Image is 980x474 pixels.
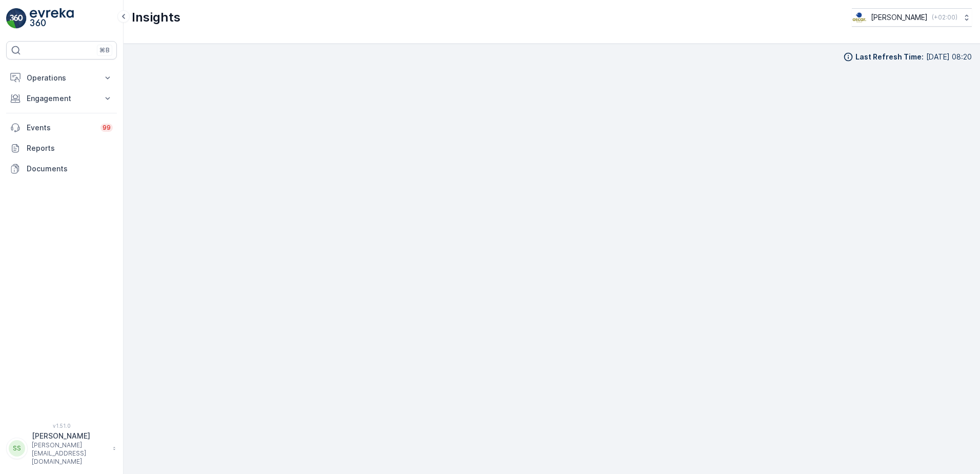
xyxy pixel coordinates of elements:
[6,159,117,179] a: Documents
[6,431,117,466] button: SS[PERSON_NAME][PERSON_NAME][EMAIL_ADDRESS][DOMAIN_NAME]
[132,9,180,26] p: Insights
[852,12,867,23] img: basis-logo_rgb2x.png
[6,68,117,88] button: Operations
[6,88,117,109] button: Engagement
[32,441,108,466] p: [PERSON_NAME][EMAIL_ADDRESS][DOMAIN_NAME]
[27,93,96,104] p: Engagement
[6,8,27,29] img: logo
[852,8,972,27] button: [PERSON_NAME](+02:00)
[27,73,96,83] p: Operations
[27,143,113,153] p: Reports
[30,8,74,29] img: logo_light-DOdMpM7g.png
[6,117,117,138] a: Events99
[926,52,972,62] p: [DATE] 08:20
[855,52,924,62] p: Last Refresh Time :
[6,138,117,159] a: Reports
[103,124,111,132] p: 99
[6,423,117,429] span: v 1.51.0
[871,12,928,23] p: [PERSON_NAME]
[9,440,25,457] div: SS
[27,164,113,174] p: Documents
[27,123,94,133] p: Events
[932,13,957,22] p: ( +02:00 )
[32,431,108,441] p: [PERSON_NAME]
[99,46,110,54] p: ⌘B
